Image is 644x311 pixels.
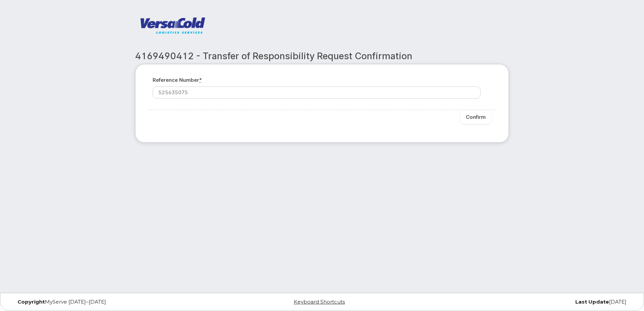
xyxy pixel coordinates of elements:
div: [DATE] [425,299,632,305]
img: Versacold Logistics Services ULC [140,18,205,34]
h2: 4169490412 - Transfer of Responsibility Request Confirmation [135,51,509,61]
input: Confirm [460,110,491,125]
a: Keyboard Shortcuts [294,299,345,305]
strong: Copyright [18,299,45,305]
label: Reference number [153,76,202,83]
abbr: required [199,77,202,83]
div: MyServe [DATE]–[DATE] [12,299,219,305]
strong: Last Update [575,299,609,305]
